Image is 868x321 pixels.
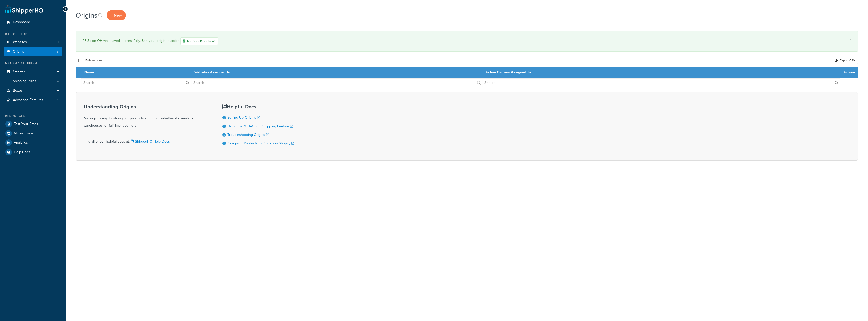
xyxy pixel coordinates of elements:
[4,147,62,157] a: Help Docs
[13,69,25,74] span: Carriers
[14,141,28,145] span: Analytics
[130,139,170,144] a: ShipperHQ Help Docs
[76,10,97,20] h1: Origins
[4,138,62,147] a: Analytics
[222,104,294,109] h3: Helpful Docs
[849,37,851,41] a: ×
[84,104,210,109] h3: Understanding Origins
[227,115,260,120] a: Setting Up Origins
[111,12,122,18] span: + New
[14,122,38,126] span: Test Your Rates
[5,4,43,14] a: ShipperHQ Home
[58,40,59,44] span: 1
[13,79,36,83] span: Shipping Rules
[81,67,191,78] th: Name
[4,119,62,129] a: Test Your Rates
[81,78,191,87] input: Search
[482,67,840,78] th: Active Carriers Assigned To
[84,104,210,129] div: An origin is any location your products ship from, whether it's vendors, warehouses, or fulfillme...
[4,114,62,118] div: Resources
[227,141,294,146] a: Assigning Products to Origins in Shopify
[13,40,27,44] span: Websites
[191,78,482,87] input: Search
[4,32,62,36] div: Basic Setup
[76,57,105,64] button: Bulk Actions
[4,86,62,95] a: Boxes
[4,95,62,105] a: Advanced Features 3
[4,18,62,27] a: Dashboard
[4,129,62,138] a: Marketplace
[840,67,858,78] th: Actions
[832,57,858,64] a: Export CSV
[4,77,62,86] a: Shipping Rules
[107,10,126,20] a: + New
[14,150,30,154] span: Help Docs
[180,37,218,45] a: Test Your Rates Now!
[82,37,851,45] div: PF Solon OH was saved successfully. See your origin in action
[14,131,33,136] span: Marketplace
[13,50,24,54] span: Origins
[4,47,62,56] li: Origins
[227,124,293,129] a: Using the Multi-Origin Shipping Feature
[4,38,62,47] a: Websites 1
[13,20,30,24] span: Dashboard
[191,67,482,78] th: Websites Assigned To
[57,50,59,54] span: 8
[57,98,59,102] span: 3
[482,78,840,87] input: Search
[4,95,62,105] li: Advanced Features
[4,61,62,66] div: Manage Shipping
[84,134,210,145] div: Find all of our helpful docs at:
[13,89,23,93] span: Boxes
[13,98,43,102] span: Advanced Features
[4,67,62,76] a: Carriers
[4,38,62,47] li: Websites
[4,47,62,56] a: Origins 8
[227,132,269,137] a: Troubleshooting Origins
